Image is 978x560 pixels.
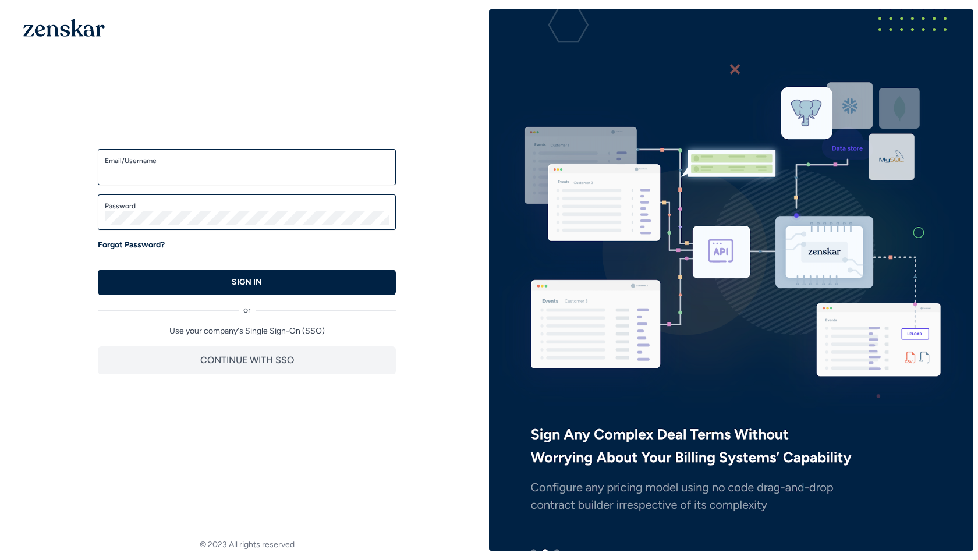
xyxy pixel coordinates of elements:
div: or [98,295,396,316]
a: Forgot Password? [98,239,165,251]
button: SIGN IN [98,270,396,295]
img: 1OGAJ2xQqyY4LXKgY66KYq0eOWRCkrZdAb3gUhuVAqdWPZE9SRJmCz+oDMSn4zDLXe31Ii730ItAGKgCKgCCgCikA4Av8PJUP... [23,19,105,37]
footer: © 2023 All rights reserved [5,539,489,551]
button: CONTINUE WITH SSO [98,346,396,374]
label: Password [105,201,389,211]
p: Use your company's Single Sign-On (SSO) [98,325,396,337]
label: Email/Username [105,156,389,165]
p: SIGN IN [232,277,262,288]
